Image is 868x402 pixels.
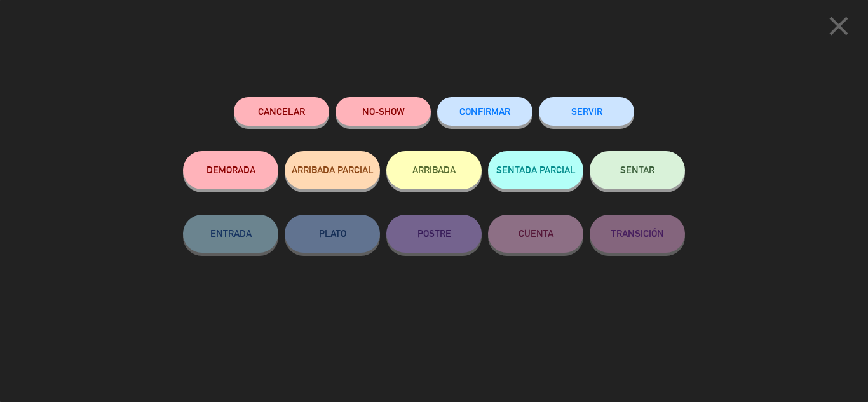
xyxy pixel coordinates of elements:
[386,151,482,189] button: ARRIBADA
[386,215,482,253] button: POSTRE
[292,164,374,175] span: ARRIBADA PARCIAL
[590,215,685,253] button: TRANSICIÓN
[336,97,431,126] button: NO-SHOW
[819,10,858,47] button: close
[539,97,634,126] button: SERVIR
[488,151,583,189] button: SENTADA PARCIAL
[488,215,583,253] button: CUENTA
[620,164,654,175] span: SENTAR
[285,151,380,189] button: ARRIBADA PARCIAL
[437,97,532,126] button: CONFIRMAR
[590,151,685,189] button: SENTAR
[183,151,278,189] button: DEMORADA
[823,10,855,42] i: close
[285,215,380,253] button: PLATO
[234,97,329,126] button: Cancelar
[183,215,278,253] button: ENTRADA
[459,106,510,117] span: CONFIRMAR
